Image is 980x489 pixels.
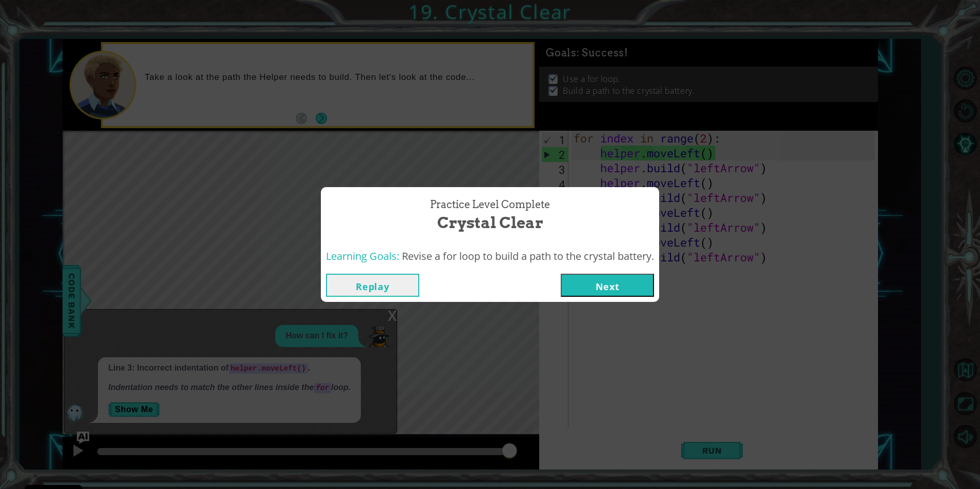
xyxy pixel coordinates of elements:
span: Learning Goals: [326,249,399,263]
span: Crystal Clear [437,212,543,234]
span: Revise a for loop to build a path to the crystal battery. [402,249,654,263]
button: Next [561,274,654,297]
button: Replay [326,274,419,297]
span: Practice Level Complete [430,197,550,212]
